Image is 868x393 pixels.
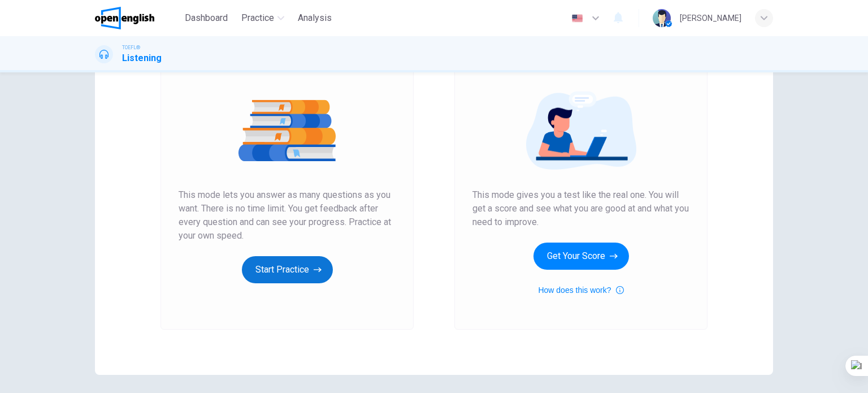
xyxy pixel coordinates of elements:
span: Analysis [298,11,332,25]
button: Analysis [293,8,336,28]
div: [PERSON_NAME] [680,11,741,25]
img: Profile picture [653,9,671,27]
img: OpenEnglish logo [95,7,154,29]
span: Practice [241,11,274,25]
button: Get Your Score [533,243,629,270]
span: This mode gives you a test like the real one. You will get a score and see what you are good at a... [472,188,689,229]
button: How does this work? [538,283,623,297]
button: Practice [237,8,289,28]
button: Dashboard [180,8,232,28]
img: en [570,14,584,23]
span: TOEFL® [122,44,140,51]
span: Dashboard [185,11,228,25]
a: OpenEnglish logo [95,7,180,29]
button: Start Practice [242,256,333,283]
h1: Listening [122,51,162,65]
span: This mode lets you answer as many questions as you want. There is no time limit. You get feedback... [179,188,396,243]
